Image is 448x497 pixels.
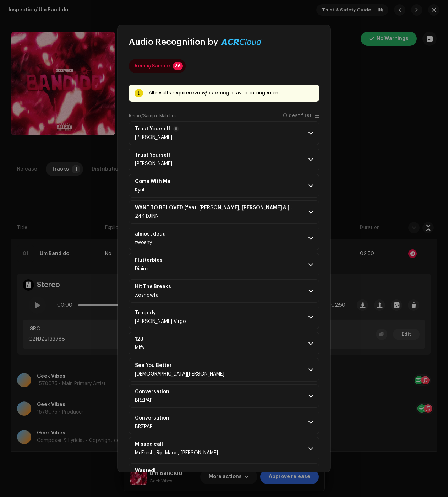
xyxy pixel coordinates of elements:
p-accordion-header: Come With MeKyril [129,174,319,198]
strong: Trust Yourself [135,152,170,158]
span: Kyril [135,188,144,193]
span: Missed call [135,442,218,447]
p-togglebutton: Oldest first [283,113,319,119]
span: twoshy [135,240,152,245]
p-accordion-header: FlutterbiesDiaire [129,253,319,276]
span: BRZPAP [135,424,153,429]
strong: 123 [135,336,143,342]
p-accordion-header: Trust Yourself[PERSON_NAME] [129,148,319,171]
span: Conversation [135,389,178,395]
strong: review/listening [189,91,229,96]
p-accordion-header: Trust Yourself[PERSON_NAME] [129,121,319,145]
strong: Trust Yourself [135,126,170,132]
span: 123 [135,336,152,342]
p-accordion-header: Missed callMr.Fresh, Rip Maco, [PERSON_NAME] [129,437,319,460]
div: All results require to avoid infringement. [149,89,313,97]
span: BRZPAP [135,398,153,403]
p-badge: 36 [173,62,183,70]
span: Conversation [135,415,178,421]
span: Lil Duran [135,161,172,166]
span: Come With Me [135,179,179,184]
span: Mlfy [135,345,144,350]
span: Diaire [135,266,148,271]
span: Tragedy [135,310,186,316]
strong: Missed call [135,442,163,447]
p-accordion-header: ConversationBRZPAP [129,384,319,408]
span: Mr.Fresh, Rip Maco, Austin Alko [135,450,218,455]
p-accordion-header: Hit The BreaksXosnowfall [129,279,319,303]
label: Remix/Sample Matches [129,113,176,119]
p-accordion-header: See You Better[DEMOGRAPHIC_DATA][PERSON_NAME] [129,358,319,382]
span: 24K DJINN [135,214,159,219]
strong: Conversation [135,389,169,395]
span: Trust Yourself [135,152,179,158]
span: Xosnowfall [135,293,161,298]
strong: Wasted! [135,468,155,474]
span: almost dead [135,231,174,237]
span: Flutterbies [135,258,171,263]
p-accordion-header: Tragedy[PERSON_NAME] Virgo [129,306,319,329]
span: See You Better [135,363,224,368]
strong: Hit The Breaks [135,284,171,290]
strong: Come With Me [135,179,170,184]
p-accordion-header: Wasted! [129,463,319,487]
strong: Conversation [135,415,169,421]
p-accordion-header: almost deadtwoshy [129,227,319,250]
strong: Flutterbies [135,258,163,263]
span: WANT TO BE LOVED (feat. ross gossage, gavin hadley & miles julian) [135,205,303,211]
strong: Tragedy [135,310,156,316]
span: Lil Duran [135,135,172,140]
strong: WANT TO BE LOVED (feat. [PERSON_NAME], [PERSON_NAME] & [PERSON_NAME]) [135,205,294,211]
span: Trust Yourself [135,126,179,132]
span: Wasted! [135,468,164,474]
p-accordion-header: ConversationBRZPAP [129,411,319,434]
span: Hit The Breaks [135,284,180,290]
span: Kidd Virgo [135,319,186,324]
p-accordion-header: 123Mlfy [129,332,319,355]
span: Juden Semaj [135,372,224,377]
div: Remix/Sample [135,59,170,73]
strong: See You Better [135,363,172,368]
p-accordion-header: WANT TO BE LOVED (feat. [PERSON_NAME], [PERSON_NAME] & [PERSON_NAME])24K DJINN [129,200,319,224]
span: Oldest first [283,113,312,119]
strong: almost dead [135,231,166,237]
span: Audio Recognition by [129,36,218,48]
